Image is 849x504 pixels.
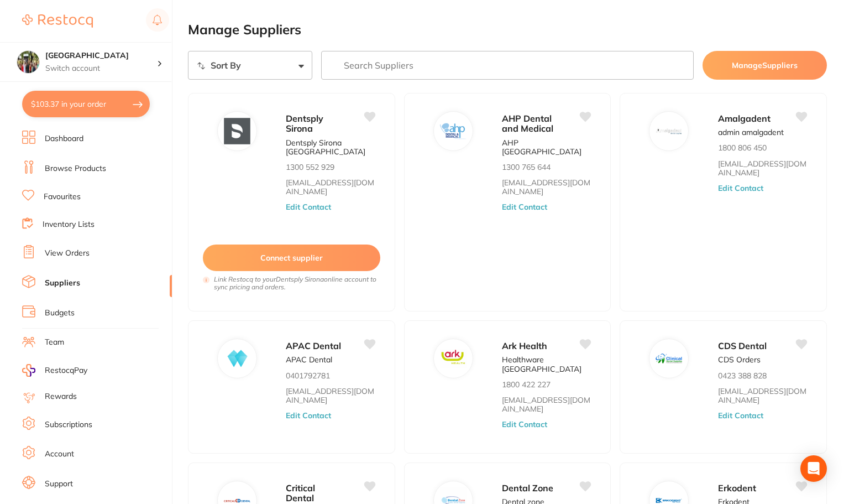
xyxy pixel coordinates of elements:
[718,143,767,152] p: 1800 806 450
[45,419,92,430] a: Subscriptions
[45,163,106,174] a: Browse Products
[286,178,374,196] a: [EMAIL_ADDRESS][DOMAIN_NAME]
[17,51,39,73] img: Wanneroo Dental Centre
[22,14,93,28] img: Restocq Logo
[286,482,315,503] span: Critical Dental
[22,364,35,377] img: RestocqPay
[286,163,334,172] p: 1300 552 929
[286,387,374,404] a: [EMAIL_ADDRESS][DOMAIN_NAME]
[656,118,683,144] img: Amalgadent
[718,340,767,351] span: CDS Dental
[502,482,553,493] span: Dental Zone
[286,340,341,351] span: APAC Dental
[45,365,87,376] span: RestocqPay
[718,482,756,493] span: Erkodent
[45,133,83,144] a: Dashboard
[718,371,767,380] p: 0423 388 828
[203,245,380,271] button: Connect supplier
[22,91,150,117] button: $103.37 in your order
[502,178,590,196] a: [EMAIL_ADDRESS][DOMAIN_NAME]
[22,8,93,34] a: Restocq Logo
[502,163,551,172] p: 1300 765 644
[45,449,74,460] a: Account
[502,340,547,351] span: Ark Health
[44,191,81,202] a: Favourites
[703,51,827,80] button: ManageSuppliers
[45,63,157,74] p: Switch account
[800,455,827,482] div: Open Intercom Messenger
[502,355,590,373] p: Healthware [GEOGRAPHIC_DATA]
[45,337,64,348] a: Team
[45,50,157,61] h4: Wanneroo Dental Centre
[718,128,784,137] p: admin amalgadent
[502,420,547,429] button: Edit Contact
[718,355,761,364] p: CDS Orders
[214,276,380,291] i: Link Restocq to your Dentsply Sirona online account to sync pricing and orders.
[502,380,551,389] p: 1800 422 227
[718,113,771,124] span: Amalgadent
[286,355,332,364] p: APAC Dental
[286,202,331,211] button: Edit Contact
[718,411,763,420] button: Edit Contact
[440,118,467,144] img: AHP Dental and Medical
[45,278,80,289] a: Suppliers
[45,308,75,319] a: Budgets
[286,371,330,380] p: 0401792781
[440,345,467,372] img: Ark Health
[43,219,95,230] a: Inventory Lists
[224,118,250,144] img: Dentsply Sirona
[286,411,331,420] button: Edit Contact
[286,138,374,156] p: Dentsply Sirona [GEOGRAPHIC_DATA]
[45,391,77,402] a: Rewards
[321,51,694,80] input: Search Suppliers
[45,248,90,259] a: View Orders
[718,184,763,193] button: Edit Contact
[286,113,323,134] span: Dentsply Sirona
[224,345,250,372] img: APAC Dental
[718,159,806,177] a: [EMAIL_ADDRESS][DOMAIN_NAME]
[22,364,87,377] a: RestocqPay
[718,387,806,404] a: [EMAIL_ADDRESS][DOMAIN_NAME]
[45,479,73,490] a: Support
[502,138,590,156] p: AHP [GEOGRAPHIC_DATA]
[502,202,547,211] button: Edit Contact
[188,22,827,38] h2: Manage Suppliers
[502,396,590,413] a: [EMAIL_ADDRESS][DOMAIN_NAME]
[502,113,553,134] span: AHP Dental and Medical
[656,345,683,372] img: CDS Dental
